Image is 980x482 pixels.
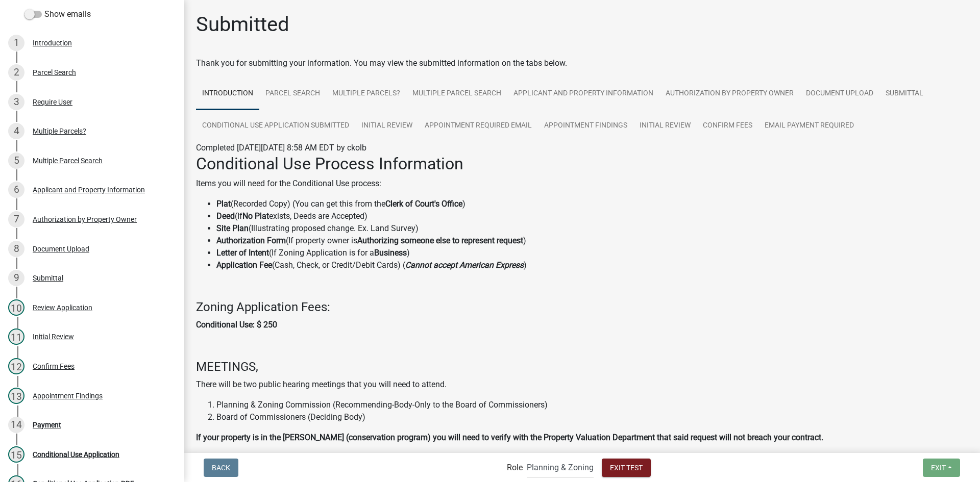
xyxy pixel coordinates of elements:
p: Items you will need for the Conditional Use process: [196,177,968,190]
div: Submittal [33,274,63,282]
li: Board of Commissioners (Deciding Body) [216,411,968,423]
div: Conditional Use Application [33,451,119,458]
div: 15 [8,446,24,463]
div: 6 [8,182,24,198]
strong: Clerk of Court's Office [385,199,462,209]
strong: Conditional Use: $ 250 [196,320,277,329]
a: Appointment Required Email [419,110,538,142]
li: (If property owner is ) [216,235,968,247]
div: Authorization by Property Owner [33,216,137,223]
div: Parcel Search [33,69,76,76]
div: 9 [8,270,24,286]
strong: Authorizing someone else to represent request [357,236,523,245]
div: Thank you for submitting your information. You may view the submitted information on the tabs below. [196,57,968,69]
div: Require User [33,98,72,106]
a: Confirm Fees [697,110,758,142]
a: Multiple Parcels? [326,78,406,110]
a: Conditional Use Application Submitted [196,110,355,142]
a: Submittal [879,78,929,110]
div: Introduction [33,39,72,46]
h4: Zoning Application Fees: [196,300,968,315]
div: Review Application [33,304,92,311]
span: Exit Test [610,463,643,471]
a: Email Payment Required [758,110,860,142]
div: 5 [8,153,24,169]
strong: Letter of Intent [216,248,269,258]
strong: Plat [216,199,231,209]
div: 7 [8,211,24,227]
h2: Conditional Use Process Information [196,154,968,173]
button: Exit Test [602,459,651,477]
a: Appointment Findings [538,110,633,142]
a: Document Upload [800,78,879,110]
label: Role [507,464,523,472]
li: (If exists, Deeds are Accepted) [216,210,968,222]
div: 11 [8,328,24,345]
strong: If your property is in the [PERSON_NAME] (conservation program) you will need to verify with the ... [196,433,823,442]
a: Introduction [196,78,259,110]
button: Exit [923,459,960,477]
div: 8 [8,241,24,257]
strong: Business [374,248,407,258]
span: Exit [931,463,946,471]
li: (Cash, Check, or Credit/Debit Cards) ( ) [216,259,968,271]
a: Authorization by Property Owner [659,78,800,110]
p: There will be two public hearing meetings that you will need to attend. [196,378,968,391]
li: (Illustrating proposed change. Ex. Land Survey) [216,222,968,235]
strong: No Plat [242,211,269,221]
div: Applicant and Property Information [33,186,145,193]
strong: Site Plan [216,223,249,233]
div: 12 [8,358,24,374]
div: Multiple Parcels? [33,128,86,135]
strong: Authorization Form [216,236,286,245]
div: Payment [33,421,61,428]
li: Planning & Zoning Commission (Recommending-Body-Only to the Board of Commissioners) [216,399,968,411]
div: 10 [8,299,24,316]
a: Multiple Parcel Search [406,78,507,110]
label: Show emails [24,8,91,20]
a: Parcel Search [259,78,326,110]
a: Applicant and Property Information [507,78,659,110]
li: (If Zoning Application is for a ) [216,247,968,259]
span: Back [212,463,230,471]
a: Initial Review [355,110,419,142]
div: 13 [8,388,24,404]
strong: Application Fee [216,260,272,270]
h1: Submitted [196,12,289,37]
div: 2 [8,64,24,81]
button: Back [204,459,238,477]
li: (Recorded Copy) (You can get this from the ) [216,198,968,210]
div: Confirm Fees [33,363,75,370]
a: Initial Review [633,110,697,142]
div: 1 [8,35,24,51]
h4: MEETINGS, [196,360,968,374]
div: Appointment Findings [33,392,103,399]
div: 4 [8,123,24,139]
div: 14 [8,417,24,433]
strong: Deed [216,211,235,221]
div: Initial Review [33,333,74,340]
div: Document Upload [33,245,89,252]
div: 3 [8,94,24,110]
strong: Cannot accept American Express [405,260,524,270]
span: Completed [DATE][DATE] 8:58 AM EDT by ckolb [196,143,366,153]
div: Multiple Parcel Search [33,157,103,164]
